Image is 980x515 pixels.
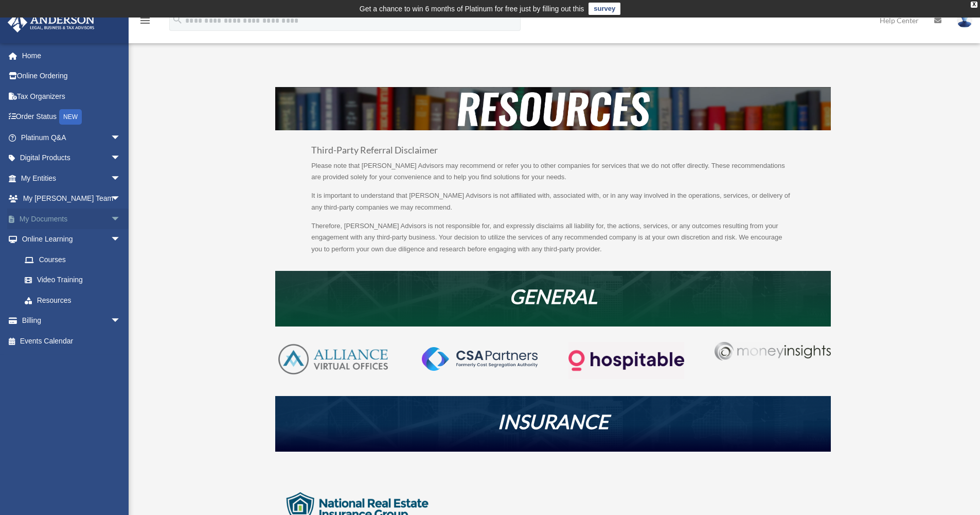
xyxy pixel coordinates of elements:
a: Online Learningarrow_drop_down [7,229,136,250]
span: arrow_drop_down [111,229,131,250]
a: Events Calendar [7,331,136,351]
div: close [971,2,977,8]
img: Money-Insights-Logo-Silver NEW [715,342,830,361]
a: Platinum Q&Aarrow_drop_down [7,127,136,148]
p: Therefore, [PERSON_NAME] Advisors is not responsible for, and expressly disclaims all liability f... [311,220,795,255]
h3: Third-Party Referral Disclaimer [311,146,795,160]
a: My Documentsarrow_drop_down [7,209,136,229]
div: Get a chance to win 6 months of Platinum for free just by filling out this [360,3,584,15]
a: Courses [14,249,136,270]
p: It is important to understand that [PERSON_NAME] Advisors is not affiliated with, associated with... [311,190,795,220]
span: arrow_drop_down [111,311,131,332]
a: survey [589,3,620,15]
a: Video Training [14,270,136,290]
a: My [PERSON_NAME] Teamarrow_drop_down [7,188,136,209]
a: Billingarrow_drop_down [7,311,136,331]
em: INSURANCE [497,409,609,433]
img: CSA-partners-Formerly-Cost-Segregation-Authority [422,347,538,371]
a: Online Ordering [7,66,136,87]
span: arrow_drop_down [111,168,131,189]
p: Please note that [PERSON_NAME] Advisors may recommend or refer you to other companies for service... [311,160,795,191]
i: search [172,14,183,25]
img: AVO-logo-1-color [275,342,391,377]
em: GENERAL [509,284,597,308]
img: User Pic [957,13,972,28]
span: arrow_drop_down [111,148,131,169]
a: Order StatusNEW [7,107,136,128]
a: My Entitiesarrow_drop_down [7,168,136,188]
span: arrow_drop_down [111,209,131,230]
img: Anderson Advisors Platinum Portal [5,12,98,32]
img: resources-header [275,87,831,130]
a: Resources [14,290,131,311]
a: Digital Productsarrow_drop_down [7,148,136,168]
a: Home [7,45,136,66]
img: Logo-transparent-dark [568,342,684,380]
span: arrow_drop_down [111,127,131,148]
span: arrow_drop_down [111,188,131,210]
div: NEW [59,109,82,125]
a: menu [139,18,151,27]
i: menu [139,14,151,27]
a: Tax Organizers [7,86,136,107]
